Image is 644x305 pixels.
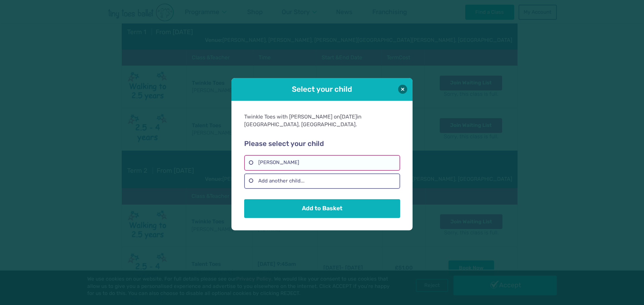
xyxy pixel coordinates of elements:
[250,84,394,94] h1: Select your child
[244,173,400,189] label: Add another child...
[244,155,400,170] label: [PERSON_NAME]
[244,113,400,128] div: Twinkle Toes with [PERSON_NAME] on in [GEOGRAPHIC_DATA], [GEOGRAPHIC_DATA].
[340,113,357,120] span: [DATE]
[244,140,400,148] h2: Please select your child
[244,199,400,218] button: Add to Basket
